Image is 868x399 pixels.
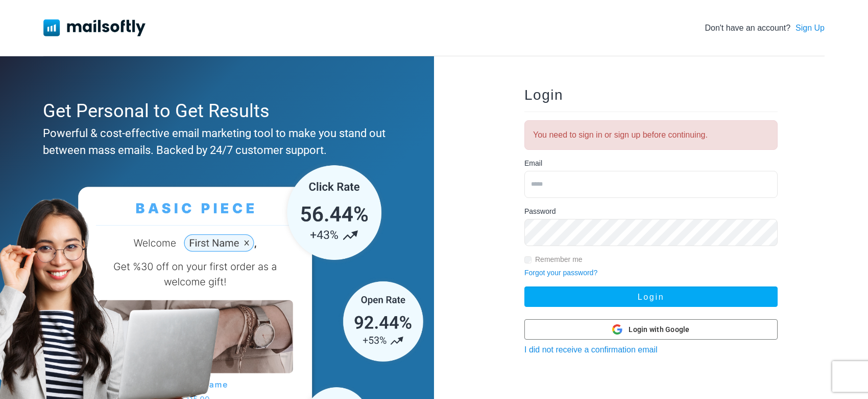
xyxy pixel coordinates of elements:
div: You need to sign in or sign up before continuing. [524,120,778,150]
a: I did not receive a confirmation email [524,345,658,354]
label: Password [524,206,556,217]
div: Powerful & cost-effective email marketing tool to make you stand out between mass emails. Backed ... [43,125,386,159]
a: Sign Up [795,22,825,34]
a: Forgot your password? [524,269,597,277]
button: Login [524,286,778,307]
button: Login with Google [524,319,778,340]
span: Login [524,87,563,103]
div: Don't have an account? [705,22,825,34]
label: Email [524,158,542,169]
span: Login with Google [629,324,689,335]
label: Remember me [535,254,583,265]
div: Get Personal to Get Results [43,97,386,125]
img: Mailsoftly [43,19,146,36]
